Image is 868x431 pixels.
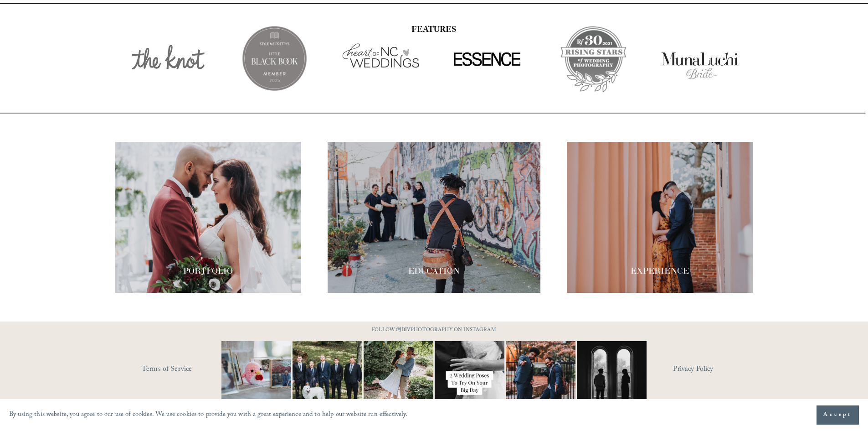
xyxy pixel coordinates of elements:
[364,330,433,423] img: It&rsquo;s that time of year where weddings and engagements pick up and I get the joy of capturin...
[631,265,689,276] span: EXPERIENCE
[494,341,587,411] img: You just need the right photographer that matches your vibe 📷🎉 #RaleighWeddingPhotographer
[354,326,514,336] p: FOLLOW @JBIVPHOTOGRAPHY ON INSTAGRAM
[565,341,658,411] img: Black &amp; White appreciation post. 😍😍 ⠀⠀⠀⠀⠀⠀⠀⠀⠀ I don&rsquo;t care what anyone says black and w...
[142,363,248,377] a: Terms of Service
[275,341,380,411] img: Happy #InternationalDogDay to all the pups who have made wedding days, engagement sessions, and p...
[817,405,859,425] button: Accept
[408,265,460,276] span: EDUCATION
[9,409,408,422] p: By using this website, you agree to our use of cookies. We use cookies to provide you with a grea...
[673,363,753,377] a: Privacy Policy
[417,341,522,411] img: Let&rsquo;s talk about poses for your wedding day! It doesn&rsquo;t have to be complicated, somet...
[823,410,852,420] span: Accept
[411,24,456,38] strong: FEATURES
[183,265,233,276] span: PORTFOLIO
[204,341,309,411] img: This has got to be one of the cutest detail shots I've ever taken for a wedding! 📷 @thewoobles #I...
